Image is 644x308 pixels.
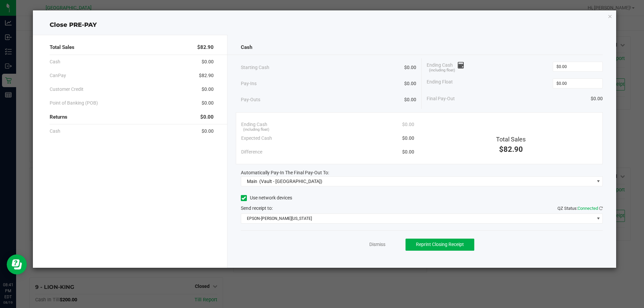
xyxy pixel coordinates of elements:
[241,194,292,201] label: Use network devices
[50,100,98,107] span: Point of Banking (POB)
[241,148,262,156] span: Difference
[202,128,214,135] span: $0.00
[402,148,414,156] span: $0.00
[241,80,257,87] span: Pay-Ins
[402,135,414,142] span: $0.00
[591,95,603,102] span: $0.00
[50,44,74,51] span: Total Sales
[50,86,84,93] span: Customer Credit
[241,170,329,175] span: Automatically Pay-In The Final Pay-Out To:
[241,135,272,142] span: Expected Cash
[50,128,60,135] span: Cash
[33,20,616,29] div: Close PRE-PAY
[427,78,453,88] span: Ending Float
[427,62,464,72] span: Ending Cash
[402,121,414,128] span: $0.00
[200,113,214,121] span: $0.00
[202,86,214,93] span: $0.00
[50,72,66,79] span: CanPay
[199,72,214,79] span: $82.90
[499,145,523,153] span: $82.90
[369,241,385,248] a: Dismiss
[247,179,257,184] span: Main
[404,64,416,71] span: $0.00
[427,95,455,102] span: Final Pay-Out
[241,121,267,128] span: Ending Cash
[259,179,322,184] span: (Vault - [GEOGRAPHIC_DATA])
[241,44,252,51] span: Cash
[404,80,416,87] span: $0.00
[50,58,60,65] span: Cash
[243,127,269,133] span: (including float)
[202,100,214,107] span: $0.00
[404,96,416,103] span: $0.00
[241,205,273,211] span: Send receipt to:
[197,44,214,51] span: $82.90
[7,254,27,274] iframe: Resource center
[241,214,594,223] span: EPSON-[PERSON_NAME][US_STATE]
[578,206,598,211] span: Connected
[496,136,526,143] span: Total Sales
[202,58,214,65] span: $0.00
[50,110,214,124] div: Returns
[416,242,464,247] span: Reprint Closing Receipt
[557,206,603,211] span: QZ Status:
[406,239,474,251] button: Reprint Closing Receipt
[241,64,269,71] span: Starting Cash
[241,96,260,103] span: Pay-Outs
[429,68,455,73] span: (including float)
